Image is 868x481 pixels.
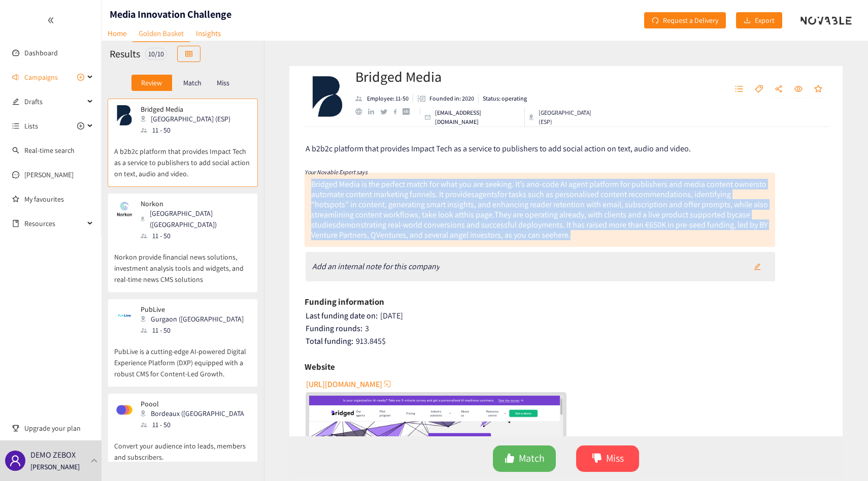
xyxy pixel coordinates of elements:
[775,85,783,94] span: share-alt
[789,81,808,98] button: eye
[145,48,167,60] div: 10 / 10
[305,168,368,176] i: Your Novable Expert says
[114,200,135,220] img: Snapshot of the company's website
[367,94,409,103] p: Employee: 11-50
[663,15,718,26] span: Request a Delivery
[312,261,440,272] i: Add an internal note for this company
[24,91,84,112] span: Drafts
[505,453,515,465] span: like
[307,76,348,117] img: Company Logo
[606,451,624,466] span: Miss
[77,74,84,81] span: plus-circle
[475,189,497,200] a: agents
[114,136,251,179] p: A b2b2c platform that provides Impact Tech as a service to publishers to add social action on tex...
[735,85,743,94] span: unordered-list
[77,122,84,130] span: plus-circle
[12,122,19,130] span: unordered-list
[141,400,244,408] p: Poool
[24,116,38,136] span: Lists
[141,408,250,419] div: Bordeaux ([GEOGRAPHIC_DATA])
[380,109,393,114] a: twitter
[114,305,135,326] img: Snapshot of the company's website
[698,371,868,481] div: Widget de chat
[114,105,135,125] img: Snapshot of the company's website
[12,220,19,227] span: book
[141,200,244,208] p: Norkon
[483,94,527,103] p: Status: operating
[435,108,520,126] p: [EMAIL_ADDRESS][DOMAIN_NAME]
[750,81,768,98] button: tag
[311,209,750,230] a: case studies
[744,17,751,25] span: download
[177,46,201,62] button: table
[814,85,822,94] span: star
[141,419,250,430] div: 11 - 50
[306,336,353,346] span: Total funding:
[12,74,19,81] span: sound
[141,124,237,136] div: 11 - 50
[530,179,759,189] a: no-code AI agent platform for publishers and media content owners
[141,208,250,230] div: [GEOGRAPHIC_DATA] ([GEOGRAPHIC_DATA])
[493,445,556,472] button: likeMatch
[311,219,767,240] div: demonstrating real-world conversions and successful deployments. It has raised more than €650K in...
[306,336,828,346] div: 913.845 $
[141,79,162,87] p: Review
[569,230,571,240] div: .
[141,105,230,113] p: Bridged Media
[132,25,190,42] a: Golden Basket
[306,323,362,334] span: Funding rounds:
[306,310,378,321] span: Last funding date on:
[141,313,250,325] div: Gurgaon ([GEOGRAPHIC_DATA])
[746,259,769,275] button: edit
[576,445,639,472] button: dislikeMiss
[141,113,237,124] div: [GEOGRAPHIC_DATA] (ESP)
[553,230,569,240] a: here
[429,94,474,103] p: Founded in: 2020
[730,81,748,98] button: unordered-list
[141,305,244,313] p: PubLive
[393,109,403,114] a: facebook
[114,430,251,463] p: Convert your audience into leads, members and subscribers.
[30,461,80,472] p: [PERSON_NAME]
[529,108,603,126] div: [GEOGRAPHIC_DATA] (ESP)
[355,94,413,103] li: Employees
[403,108,415,115] a: crunchbase
[368,109,380,115] a: linkedin
[306,143,691,154] span: A b2b2c platform that provides Impact Tech as a service to publishers to add social action on tex...
[30,448,76,461] p: DEMO ZEBOX
[9,455,21,467] span: user
[794,85,803,94] span: eye
[114,336,251,379] p: PubLive is a cutting-edge AI-powered Digital Experience Platform (DXP) equipped with a robust CMS...
[24,67,58,87] span: Campaigns
[12,425,19,432] span: trophy
[698,371,868,481] iframe: Chat Widget
[183,79,202,87] p: Match
[24,213,84,234] span: Resources
[592,453,602,465] span: dislike
[102,25,132,41] a: Home
[306,324,828,334] div: 3
[306,376,392,392] button: [URL][DOMAIN_NAME]
[644,12,726,28] button: redoRequest a Delivery
[306,311,828,321] div: [DATE]
[770,81,788,98] button: share-alt
[110,7,231,21] h1: Media Innovation Challenge
[311,179,768,240] div: Bridged Media is the perfect match for what you are seeking. It’s a to automate content marketing...
[110,47,140,61] h2: Results
[47,17,54,24] span: double-left
[12,98,19,105] span: edit
[185,50,192,58] span: table
[479,94,527,103] li: Status
[306,378,382,391] span: [URL][DOMAIN_NAME]
[754,263,761,271] span: edit
[413,94,479,103] li: Founded in year
[24,48,58,57] a: Dashboard
[355,108,368,115] a: website
[141,325,250,336] div: 11 - 50
[755,85,763,94] span: tag
[494,209,735,220] div: They are operating already, with clients and a live product supported by
[141,230,250,241] div: 11 - 50
[652,17,659,25] span: redo
[24,189,93,209] a: My favourites
[461,209,492,220] a: this page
